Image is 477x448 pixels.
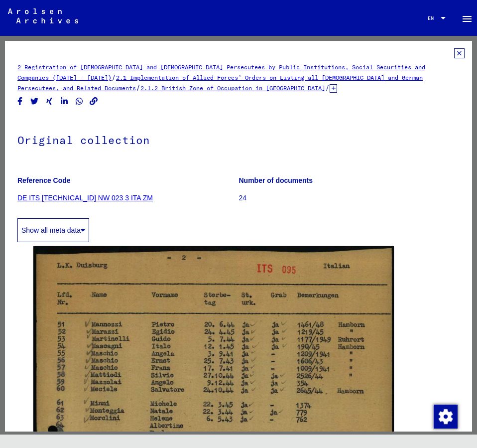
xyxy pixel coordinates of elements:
[74,95,85,108] button: Share on WhatsApp
[136,83,140,92] span: /
[457,8,477,28] button: Toggle sidenav
[17,176,71,184] b: Reference Code
[140,84,325,92] a: 2.1.2 British Zone of Occupation in [GEOGRAPHIC_DATA]
[461,13,473,25] mat-icon: Side nav toggle icon
[17,74,423,92] a: 2.1 Implementation of Allied Forces’ Orders on Listing all [DEMOGRAPHIC_DATA] and German Persecut...
[8,8,78,23] img: Arolsen_neg.svg
[17,117,460,161] h1: Original collection
[17,194,153,202] a: DE ITS [TECHNICAL_ID] NW 023 3 ITA ZM
[44,95,55,108] button: Share on Xing
[239,176,313,184] b: Number of documents
[59,95,70,108] button: Share on LinkedIn
[17,63,425,81] a: 2 Registration of [DEMOGRAPHIC_DATA] and [DEMOGRAPHIC_DATA] Persecutees by Public Institutions, S...
[434,405,458,429] img: Change consent
[325,83,330,92] span: /
[17,218,89,242] button: Show all meta data
[239,193,460,203] p: 24
[29,95,40,108] button: Share on Twitter
[428,15,439,21] span: EN
[112,73,116,82] span: /
[15,95,25,108] button: Share on Facebook
[89,95,99,108] button: Copy link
